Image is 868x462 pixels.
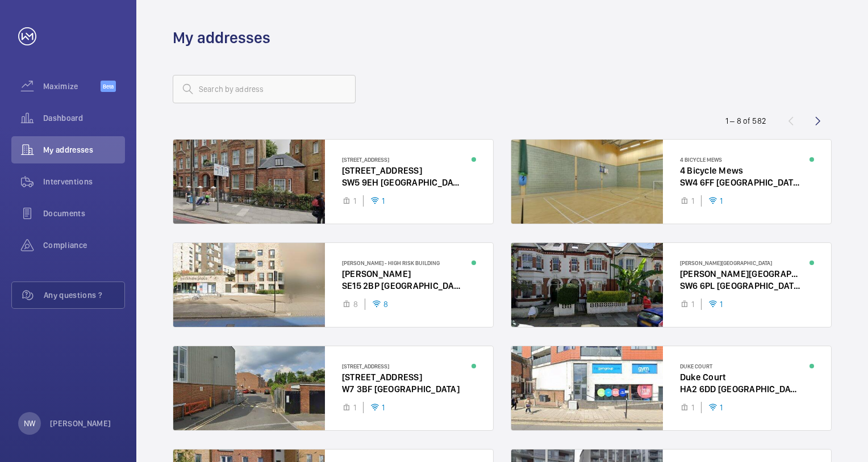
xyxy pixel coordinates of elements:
h1: My addresses [173,27,270,48]
span: Maximize [43,81,101,92]
span: Any questions ? [44,289,124,301]
span: Interventions [43,176,125,187]
p: [PERSON_NAME] [50,418,111,429]
div: 1 – 8 of 582 [725,115,766,127]
span: Dashboard [43,112,125,124]
p: NW [24,418,35,429]
input: Search by address [173,75,356,103]
span: Compliance [43,240,125,251]
span: Documents [43,208,125,219]
span: My addresses [43,144,125,156]
span: Beta [101,81,116,92]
